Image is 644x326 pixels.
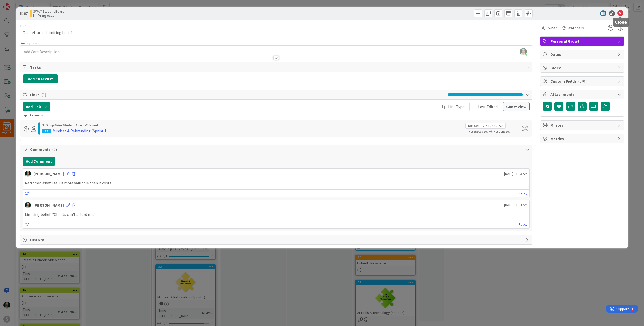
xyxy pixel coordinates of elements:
img: KM [25,202,31,208]
span: Not Set [468,123,479,128]
p: Limiting belief: "Clients can't afford me." [25,212,527,217]
span: Attachments [550,91,615,97]
a: Reply [519,190,527,197]
span: SWAY Student Board [33,9,64,13]
span: Comments [30,146,523,152]
div: 22 [42,129,51,133]
span: Block [550,65,615,71]
span: Owner [546,25,557,31]
span: Metrics [550,136,615,142]
span: Description [20,41,37,45]
span: Support [11,1,23,7]
b: SWAY Student Board › [55,123,86,127]
h5: Close [615,20,627,25]
button: Add Link [23,102,50,111]
span: Dates [550,51,615,57]
span: ( 2 ) [52,147,57,152]
a: Reply [519,221,527,228]
span: Not Done Yet [494,129,510,133]
img: KM [25,171,31,177]
span: [DATE] 11:13 AM [504,202,527,208]
b: In Progress [33,13,64,17]
div: [PERSON_NAME] [33,171,64,177]
button: Last Edited [469,102,500,111]
span: Watchers [568,25,584,31]
div: 1 [26,2,27,6]
div: Mindset & Rebranding (Sprint 1) [53,128,108,134]
span: History [30,237,523,243]
span: Not Started Yet [469,129,488,133]
span: ( 0/0 ) [578,79,586,84]
input: type card name here... [20,28,532,37]
span: Links [30,92,445,98]
div: Parents [24,113,528,118]
b: 67 [24,11,28,16]
span: No Group › [42,123,55,127]
button: Add Checklist [23,74,58,83]
label: Title [20,23,26,28]
span: Last Edited [478,104,498,110]
span: Not Set [486,123,497,128]
button: Gantt View [503,102,530,111]
span: Personal Growth [550,38,615,44]
span: Link Type [448,104,464,110]
span: Custom Fields [550,78,615,84]
span: Mirrors [550,122,615,128]
img: lnHWbgg1Ejk0LXEbgxa5puaEDdKwcAZd.png [520,48,527,55]
p: Reframe: What I sell is more valuable than it costs. [25,180,527,186]
span: [DATE] 11:13 AM [504,171,527,176]
span: This Week [86,123,99,127]
span: ID [20,10,28,16]
span: Tasks [30,64,523,70]
button: Add Comment [23,157,55,166]
div: [PERSON_NAME] [33,202,64,208]
span: ( 1 ) [41,92,46,97]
